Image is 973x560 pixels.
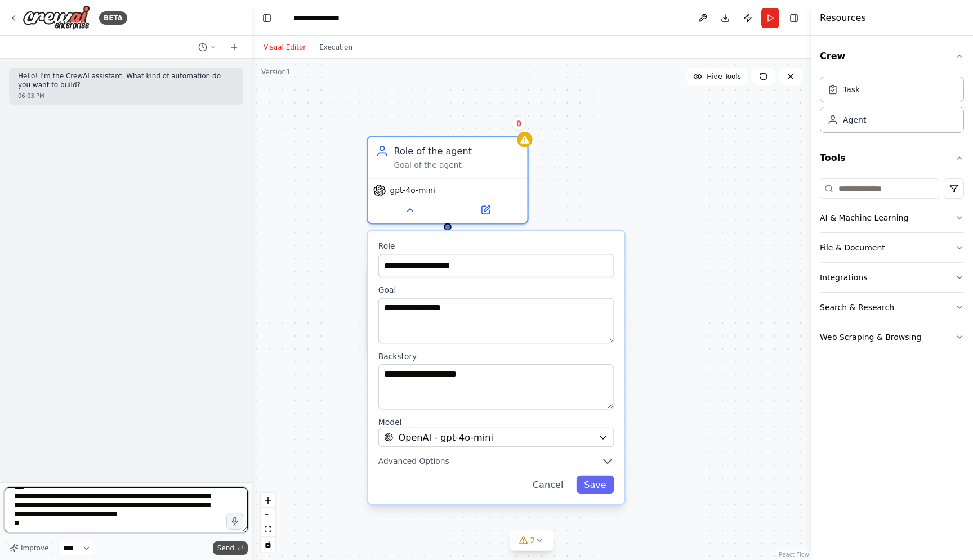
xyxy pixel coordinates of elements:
[786,10,802,26] button: Hide right sidebar
[261,522,275,537] button: fit view
[779,552,809,558] a: React Flow attribution
[378,351,614,361] label: Backstory
[820,142,964,174] button: Tools
[843,114,866,126] div: Agent
[399,431,493,443] span: OpenAI - gpt-4o-mini
[261,493,275,508] button: zoom in
[510,530,554,551] button: 2
[261,508,275,522] button: zoom out
[21,544,48,553] span: Improve
[217,544,234,553] span: Send
[394,160,519,171] div: Goal of the agent
[820,72,964,142] div: Crew
[820,322,964,352] button: Web Scraping & Browsing
[225,41,243,54] button: Start a new chat
[707,72,741,81] span: Hide Tools
[820,263,964,292] button: Integrations
[99,11,127,25] div: BETA
[378,417,614,427] label: Model
[390,185,435,195] span: gpt-4o-mini
[378,455,614,468] button: Advanced Options
[512,116,526,131] button: Delete node
[213,541,248,555] button: Send
[378,456,449,466] span: Advanced Options
[686,68,748,86] button: Hide Tools
[820,11,866,25] h4: Resources
[5,541,53,555] button: Improve
[525,476,571,494] button: Cancel
[820,203,964,232] button: AI & Machine Learning
[820,41,964,72] button: Crew
[378,428,614,447] button: OpenAI - gpt-4o-mini
[449,202,522,218] button: Open in side panel
[293,12,351,24] nav: breadcrumb
[257,41,313,54] button: Visual Editor
[843,84,860,95] div: Task
[261,68,291,77] div: Version 1
[261,537,275,552] button: toggle interactivity
[226,513,243,530] button: Click to speak your automation idea
[820,233,964,262] button: File & Document
[378,241,614,251] label: Role
[530,535,535,546] span: 2
[18,92,234,100] div: 06:03 PM
[23,5,90,30] img: Logo
[259,10,275,26] button: Hide left sidebar
[394,145,519,158] div: Role of the agent
[261,493,275,552] div: React Flow controls
[18,72,234,89] p: Hello! I'm the CrewAI assistant. What kind of automation do you want to build?
[820,293,964,322] button: Search & Research
[576,476,614,494] button: Save
[313,41,359,54] button: Execution
[820,174,964,361] div: Tools
[194,41,221,54] button: Switch to previous chat
[378,285,614,295] label: Goal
